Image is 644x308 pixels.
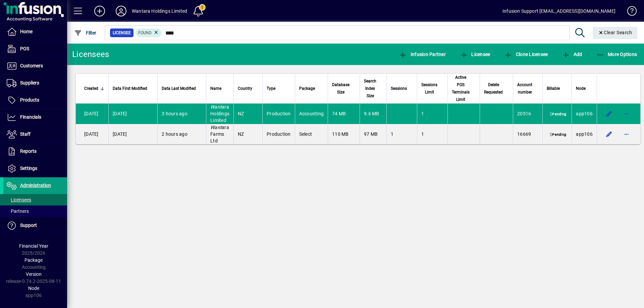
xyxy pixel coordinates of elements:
td: 74 MB [328,104,360,124]
span: Suppliers [20,80,39,85]
button: Filter [72,27,98,39]
div: Node [576,85,593,92]
div: Name [210,85,229,92]
div: Data First Modified [113,85,153,92]
div: Package [299,85,324,92]
a: Products [3,92,67,109]
span: Data Last Modified [162,85,196,92]
span: Package [24,257,43,263]
a: Partners [3,205,67,217]
td: 9.6 MB [360,104,386,124]
a: Licensees [3,194,67,205]
span: Billable [547,85,560,92]
span: More Options [596,52,637,57]
span: Support [20,223,37,228]
div: Type [267,85,291,92]
td: 3 hours ago [157,104,206,124]
div: Search Index Size [364,77,382,100]
span: Sessions [391,85,407,92]
div: Created [84,85,104,92]
span: Name [210,85,221,92]
span: Staff [20,131,31,137]
a: Customers [3,58,67,74]
td: 20516 [513,104,542,124]
span: Home [20,29,33,34]
span: Licensees [7,197,31,202]
div: Licensees [72,49,109,60]
button: More options [621,129,632,139]
a: Home [3,23,67,40]
button: More options [621,108,632,119]
td: 110 MB [328,124,360,144]
button: Clone Licensee [502,48,549,60]
span: Customers [20,63,43,68]
mat-chip: Found Status: Found [136,28,162,37]
span: Pending [548,112,568,117]
td: [DATE] [108,104,157,124]
span: Settings [20,166,37,171]
span: app106.prod.infusionbusinesssoftware.com [576,131,593,137]
span: Search Index Size [364,77,376,100]
button: More Options [595,48,639,60]
span: Administration [20,183,51,188]
td: Production [262,124,295,144]
span: Database Size [332,81,350,96]
a: Financials [3,109,67,126]
span: Licensee [460,52,490,57]
span: Add [562,52,582,57]
td: NZ [233,104,262,124]
td: 16669 [513,124,542,144]
span: Filter [74,30,97,36]
em: Want [210,125,222,130]
span: Financial Year [19,243,48,249]
span: POS [20,46,29,51]
a: Staff [3,126,67,143]
span: app106.prod.infusionbusinesssoftware.com [576,111,593,116]
div: Data Last Modified [162,85,202,92]
button: Infusion Partner [397,48,447,60]
div: Wantara Holdings Limited [132,6,187,16]
span: Sessions Limit [421,81,437,96]
td: Accounting [295,104,328,124]
div: Sessions [391,85,413,92]
td: 1 [417,104,447,124]
div: Delete Requested [484,81,509,96]
span: Products [20,97,39,103]
span: Account number [517,81,532,96]
div: Billable [547,85,568,92]
button: Profile [110,5,132,17]
div: Account number [517,81,538,96]
span: Created [84,85,98,92]
div: Sessions Limit [421,81,443,96]
span: Node [28,286,39,291]
td: [DATE] [76,124,108,144]
td: 1 [386,124,417,144]
button: Add [560,48,584,60]
span: Reports [20,148,37,154]
span: Package [299,85,315,92]
div: Database Size [332,81,356,96]
td: 2 hours ago [157,124,206,144]
span: Clear Search [598,30,632,35]
button: Edit [604,129,614,139]
td: [DATE] [76,104,108,124]
span: Clone Licensee [504,52,548,57]
button: Licensee [458,48,492,60]
span: Node [576,85,586,92]
span: Data First Modified [113,85,147,92]
td: 1 [417,124,447,144]
span: Delete Requested [484,81,503,96]
td: 97 MB [360,124,386,144]
span: Version [26,271,42,277]
td: [DATE] [108,124,157,144]
div: Infusion Support [EMAIL_ADDRESS][DOMAIN_NAME] [502,6,615,16]
td: Production [262,104,295,124]
span: Infusion Partner [399,52,446,57]
span: Found [138,30,152,35]
span: Type [267,85,275,92]
span: ara Holdings Limited [210,104,229,123]
div: Active POS Terminals Limit [452,74,476,103]
a: Settings [3,160,67,177]
div: Country [238,85,258,92]
a: Support [3,217,67,234]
